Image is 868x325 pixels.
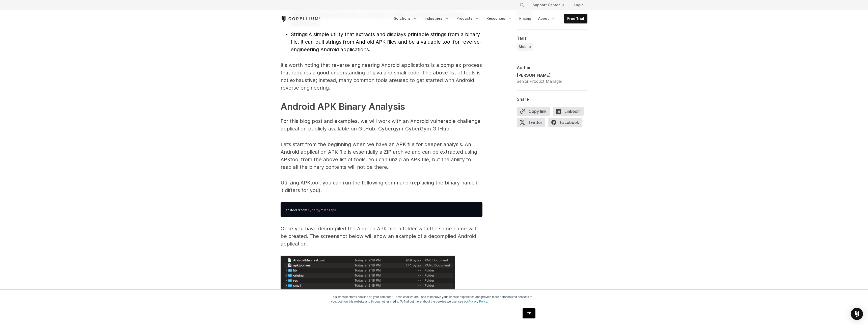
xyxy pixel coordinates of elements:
a: Corellium Home [281,16,321,22]
span: ; instead, many common tools are [316,77,397,83]
span: A simple utility that extracts and displays printable strings from a binary file. It can pull str... [291,31,482,52]
p: For this blog post and examples, we will work with an Android vulnerable challenge application pu... [281,117,482,132]
button: Search [518,1,527,10]
strong: Android APK Binary Analysis [281,101,405,112]
span: apktool d com [286,208,307,212]
p: Utilizing APKtool, you can run the following command (replacing the binary name if it differs for... [281,179,482,194]
p: Let’s start from the beginning when we have an APK file for deeper analysis. An Android applicati... [281,141,482,171]
div: Share [517,97,587,102]
div: Navigation Menu [391,14,587,23]
button: Copy link [517,107,550,116]
div: [PERSON_NAME] [517,72,562,78]
a: Mobile [517,43,533,51]
a: Products [453,14,482,23]
a: Privacy Policy. [468,300,488,303]
span: u [316,77,400,83]
a: Solutions [391,14,421,23]
a: LinkedIn [553,107,587,118]
img: Example of a decompiled android application. [281,256,455,291]
span: LinkedIn [553,107,584,116]
div: Open Intercom Messenger [851,308,863,320]
p: It's worth noting that reverse engineering Android applications is a complex process that require... [281,61,482,92]
a: Industries [422,14,452,23]
p: This website stores cookies on your computer. These cookies are used to improve your website expe... [331,295,537,304]
span: Facebook [548,118,582,127]
a: About [535,14,559,23]
a: Resources [483,14,515,23]
div: Senior Product Manager [517,78,562,84]
span: Strings: [291,31,309,37]
div: Navigation Menu [513,1,587,10]
a: Pricing [516,14,534,23]
span: .cybergym.lab1.apk [307,208,336,212]
a: Free Trial [564,14,587,23]
a: Login [570,1,587,10]
div: Tags [517,36,587,41]
div: Author [517,65,587,70]
p: Once you have decompiled the Android APK file, a folder with the same name will be created. The s... [281,225,482,248]
a: Support Center [529,1,568,10]
a: OK [523,308,535,318]
span: Twitter [517,118,545,127]
a: Twitter [517,118,548,129]
a: CyberGym GitHub [405,126,449,132]
a: Facebook [548,118,585,129]
span: Mobile [519,44,531,49]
